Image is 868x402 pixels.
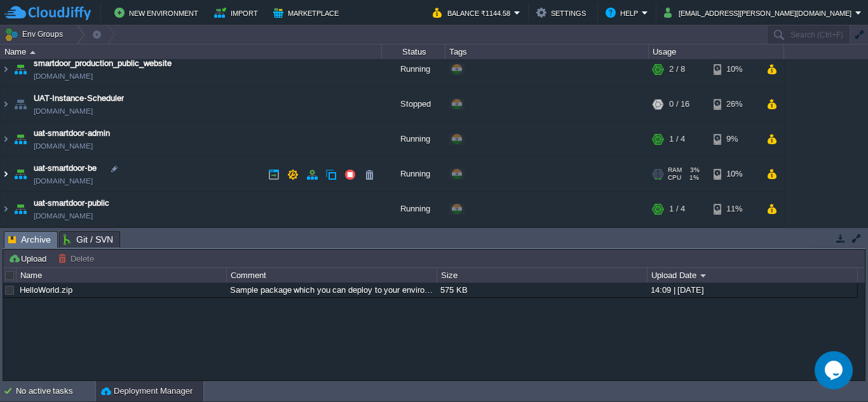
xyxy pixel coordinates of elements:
[714,157,755,191] div: 10%
[227,268,437,283] div: Comment
[669,87,689,121] div: 0 / 16
[815,351,855,389] iframe: chat widget
[34,175,93,187] a: [DOMAIN_NAME]
[214,5,262,20] button: Import
[382,157,445,191] div: Running
[437,283,646,297] div: 575 KB
[382,122,445,156] div: Running
[58,253,98,264] button: Delete
[382,87,445,121] div: Stopped
[8,253,50,264] button: Upload
[648,268,857,283] div: Upload Date
[101,385,193,398] button: Deployment Manager
[273,5,342,20] button: Marketplace
[664,5,855,20] button: [EMAIL_ADDRESS][PERSON_NAME][DOMAIN_NAME]
[11,192,29,226] img: AMDAwAAAACH5BAEAAAAALAAAAAABAAEAAAICRAEAOw==
[114,5,202,20] button: New Environment
[433,5,514,20] button: Balance ₹1144.58
[11,122,29,156] img: AMDAwAAAACH5BAEAAAAALAAAAAABAAEAAAICRAEAOw==
[34,70,93,83] a: [DOMAIN_NAME]
[669,122,685,156] div: 1 / 4
[714,122,755,156] div: 9%
[383,44,445,59] div: Status
[648,283,857,297] div: 14:09 | [DATE]
[686,174,699,182] span: 1%
[20,285,72,295] a: HelloWorld.zip
[34,210,93,222] a: [DOMAIN_NAME]
[649,44,783,59] div: Usage
[687,166,700,174] span: 3%
[11,157,29,191] img: AMDAwAAAACH5BAEAAAAALAAAAAABAAEAAAICRAEAOw==
[668,166,682,174] span: RAM
[1,44,381,59] div: Name
[669,192,685,226] div: 1 / 4
[34,162,97,175] a: uat-smartdoor-be
[536,5,590,20] button: Settings
[382,52,445,86] div: Running
[1,122,11,156] img: AMDAwAAAACH5BAEAAAAALAAAAAABAAEAAAICRAEAOw==
[64,232,113,247] span: Git / SVN
[34,57,172,70] a: smartdoor_production_public_website
[34,127,110,140] a: uat-smartdoor-admin
[669,52,685,86] div: 2 / 8
[714,52,755,86] div: 10%
[34,105,93,117] a: [DOMAIN_NAME]
[34,92,124,105] a: UAT-Instance-Scheduler
[1,192,11,226] img: AMDAwAAAACH5BAEAAAAALAAAAAABAAEAAAICRAEAOw==
[668,174,681,182] span: CPU
[16,381,95,401] div: No active tasks
[11,52,29,86] img: AMDAwAAAACH5BAEAAAAALAAAAAABAAEAAAICRAEAOw==
[438,268,647,283] div: Size
[11,87,29,121] img: AMDAwAAAACH5BAEAAAAALAAAAAABAAEAAAICRAEAOw==
[30,51,36,54] img: AMDAwAAAACH5BAEAAAAALAAAAAABAAEAAAICRAEAOw==
[1,52,11,86] img: AMDAwAAAACH5BAEAAAAALAAAAAABAAEAAAICRAEAOw==
[446,44,648,59] div: Tags
[714,87,755,121] div: 26%
[1,157,11,191] img: AMDAwAAAACH5BAEAAAAALAAAAAABAAEAAAICRAEAOw==
[4,25,67,43] button: Env Groups
[8,232,51,248] span: Archive
[17,268,226,283] div: Name
[4,5,91,21] img: CloudJiffy
[34,197,109,210] a: uat-smartdoor-public
[382,192,445,226] div: Running
[1,87,11,121] img: AMDAwAAAACH5BAEAAAAALAAAAAABAAEAAAICRAEAOw==
[227,283,436,297] div: Sample package which you can deploy to your environment. Feel free to delete and upload a package...
[714,192,755,226] div: 11%
[34,140,93,152] a: [DOMAIN_NAME]
[606,5,642,20] button: Help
